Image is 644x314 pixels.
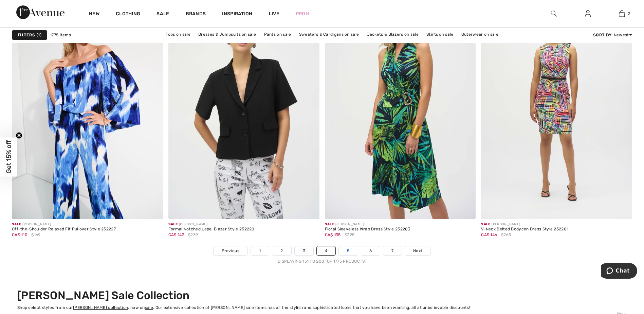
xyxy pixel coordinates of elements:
a: sale [145,305,153,310]
span: Next [413,248,422,254]
iframe: Opens a widget where you can chat to one of our agents [601,263,637,280]
span: CA$ 110 [12,232,27,237]
a: 4 [317,246,335,255]
button: Close teaser [16,132,22,139]
div: [PERSON_NAME] [481,222,568,227]
a: Dresses & Jumpsuits on sale [195,30,259,39]
a: Sign In [579,10,596,18]
a: Next [405,246,430,255]
img: search the website [551,10,557,18]
span: Sale [481,222,490,226]
a: Sweaters & Cardigans on sale [296,30,362,39]
a: Clothing [116,11,140,18]
a: Previous [214,246,247,255]
a: Brands [186,11,206,18]
img: My Bag [619,10,625,18]
div: [PERSON_NAME] [12,222,116,227]
a: 3 [295,246,313,255]
a: New [89,11,99,18]
a: Jackets & Blazers on sale [364,30,422,39]
a: Outerwear on sale [458,30,502,39]
span: 1 [37,32,41,38]
strong: Filters [18,32,35,38]
span: CA$ 143 [168,232,184,237]
a: Live [269,10,279,17]
span: Get 15% off [5,140,13,174]
strong: Sort By [593,33,611,37]
span: $169 [31,232,40,238]
div: Formal Notched Lapel Blazer Style 252220 [168,227,255,232]
span: CA$ 146 [481,232,497,237]
span: Sale [325,222,334,226]
a: 5 [339,246,357,255]
div: : Newest [593,32,632,38]
span: 1775 items [50,32,71,38]
span: CA$ 135 [325,232,341,237]
div: Off-the-Shoulder Relaxed Fit Pullover Style 252227 [12,227,116,232]
div: [PERSON_NAME] [168,222,255,227]
span: Previous [222,248,239,254]
a: Sale [157,11,169,18]
div: Floral Sleeveless Wrap Dress Style 252203 [325,227,410,232]
span: $239 [188,232,198,238]
span: Inspiration [222,11,252,18]
a: 2 [605,10,638,18]
a: Prom [296,10,309,17]
a: 7 [383,246,402,255]
span: $225 [345,232,354,238]
span: $265 [501,232,511,238]
a: Tops on sale [162,30,194,39]
nav: Page navigation [12,246,632,264]
a: Skirts on sale [423,30,457,39]
div: V-Neck Belted Bodycon Dress Style 252201 [481,227,568,232]
h2: [PERSON_NAME] Sale Collection [17,289,627,302]
a: [PERSON_NAME] collection [73,305,128,310]
a: 1 [251,246,269,255]
div: Shop select styles from our , now on . Our extensive collection of [PERSON_NAME] sale items has a... [17,304,627,311]
div: [PERSON_NAME] [325,222,410,227]
span: Sale [12,222,21,226]
a: 6 [361,246,380,255]
div: Displaying 151 to 200 (of 1775 products) [12,258,632,264]
span: 2 [628,11,630,17]
img: 1ère Avenue [16,5,65,19]
span: Sale [168,222,178,226]
a: 2 [272,246,291,255]
a: Pants on sale [261,30,295,39]
img: My Info [585,10,591,18]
